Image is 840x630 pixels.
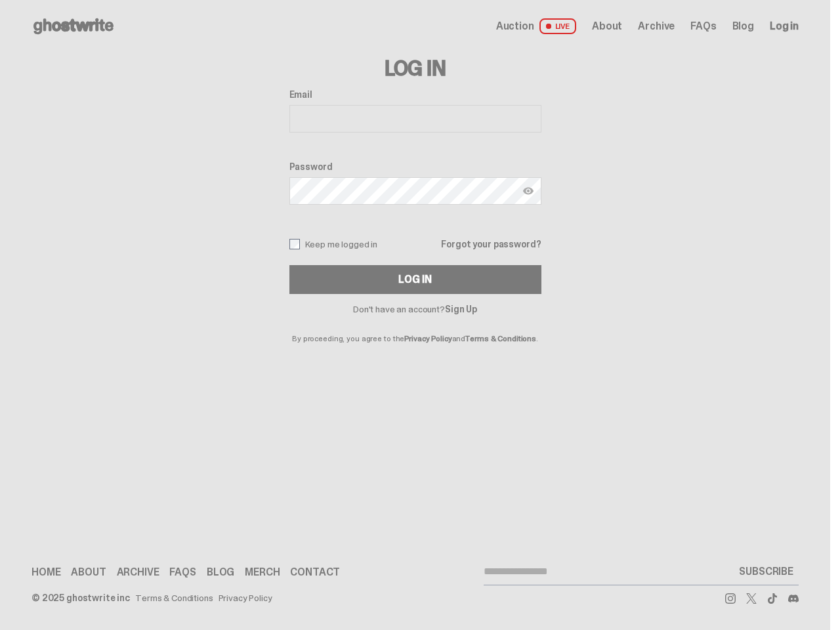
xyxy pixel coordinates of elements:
button: SUBSCRIBE [734,558,799,585]
a: Privacy Policy [404,333,451,344]
a: Log in [770,21,799,31]
label: Email [289,89,541,100]
div: Log In [398,274,431,285]
a: Contact [290,567,340,577]
a: Privacy Policy [219,593,272,602]
img: Show password [523,186,534,196]
a: Sign Up [445,303,477,315]
a: Auction LIVE [496,18,576,34]
label: Keep me logged in [289,239,378,249]
a: Blog [207,567,234,577]
a: Blog [732,21,754,31]
a: FAQs [169,567,196,577]
a: Merch [245,567,280,577]
a: Archive [117,567,159,577]
span: Auction [496,21,534,31]
p: By proceeding, you agree to the and . [289,314,541,343]
a: Home [31,567,60,577]
a: Terms & Conditions [465,333,536,344]
input: Keep me logged in [289,239,300,249]
a: FAQs [690,21,716,31]
a: Forgot your password? [441,240,541,249]
button: Log In [289,265,541,294]
span: LIVE [539,18,577,34]
p: Don't have an account? [289,304,541,314]
div: © 2025 ghostwrite inc [31,593,130,602]
label: Password [289,161,541,172]
a: Terms & Conditions [135,593,213,602]
h3: Log In [289,58,541,79]
a: About [71,567,106,577]
a: Archive [638,21,675,31]
a: About [592,21,622,31]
